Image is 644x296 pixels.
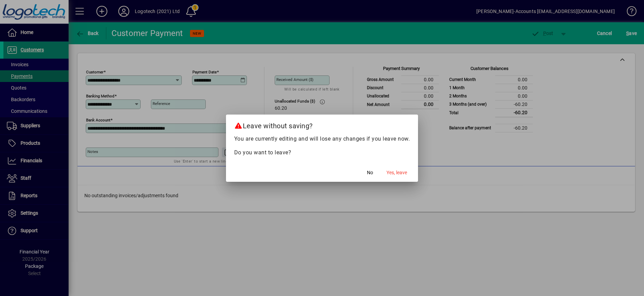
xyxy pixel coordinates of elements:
[384,167,410,179] button: Yes, leave
[359,167,381,179] button: No
[234,135,410,143] p: You are currently editing and will lose any changes if you leave now.
[234,149,410,157] p: Do you want to leave?
[226,115,418,134] h2: Leave without saving?
[367,169,373,176] span: No
[386,169,407,176] span: Yes, leave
